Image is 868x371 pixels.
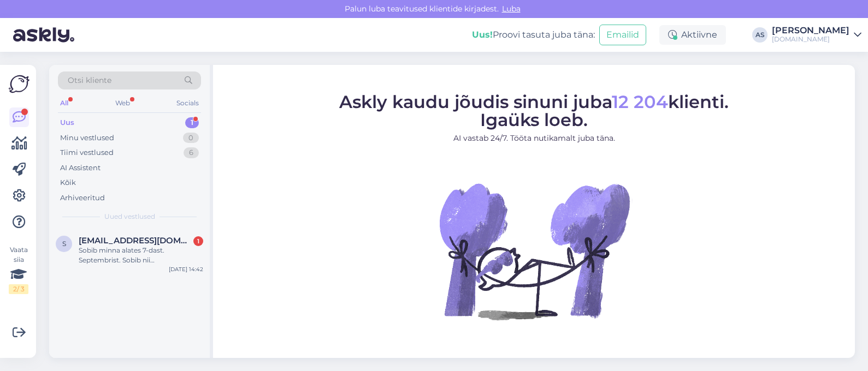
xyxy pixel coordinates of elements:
p: AI vastab 24/7. Tööta nutikamalt juba täna. [339,133,729,144]
div: 6 [184,147,199,158]
img: Askly Logo [9,74,29,94]
div: Web [113,96,132,110]
div: Uus [60,117,74,128]
div: Minu vestlused [60,133,114,143]
div: All [58,96,70,110]
button: Emailid [599,25,646,45]
b: Uus! [472,29,493,40]
img: No Chat active [436,153,633,349]
div: Aktiivne [659,25,726,45]
div: Arhiveeritud [60,193,105,204]
span: 12 204 [612,91,668,112]
span: Luba [499,4,524,14]
div: Kõik [60,177,76,188]
span: Askly kaudu jõudis sinuni juba klienti. Igaüks loeb. [339,91,729,130]
div: AS [752,27,767,43]
a: [PERSON_NAME][DOMAIN_NAME] [772,26,861,44]
span: Otsi kliente [68,75,111,86]
div: Proovi tasuta juba täna: [472,28,595,41]
div: Sobib minna alates 7-dast. Septembrist. Sobib nii [GEOGRAPHIC_DATA] kui ka [GEOGRAPHIC_DATA] [PER... [79,246,203,265]
div: [DOMAIN_NAME] [772,35,849,44]
div: 0 [183,133,199,143]
div: [DATE] 14:42 [169,265,203,273]
div: 1 [193,236,203,246]
div: Tiimi vestlused [60,147,114,158]
span: Uued vestlused [104,212,155,222]
div: [PERSON_NAME] [772,26,849,35]
span: s [62,240,66,248]
div: 2 / 3 [9,284,28,294]
div: Socials [174,96,201,110]
div: AI Assistent [60,163,101,173]
div: 1 [185,117,199,128]
span: sirjetm@gmail.com [79,236,192,246]
div: Vaata siia [9,245,28,294]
